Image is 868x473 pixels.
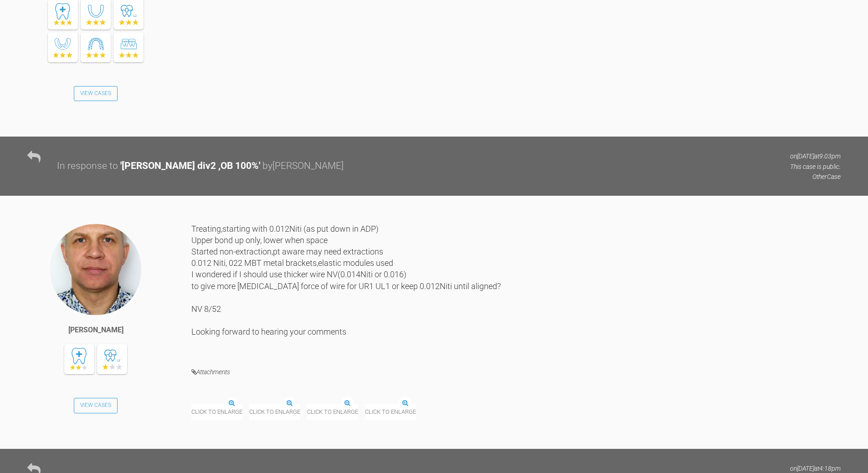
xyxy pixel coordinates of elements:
[120,158,260,174] div: ' [PERSON_NAME] div2 ,OB 100% '
[262,158,344,174] div: by [PERSON_NAME]
[790,162,841,172] p: This case is public.
[49,223,142,316] img: Dominik Lis
[790,172,841,182] p: Other Case
[191,404,242,420] span: Click to enlarge
[57,158,118,174] div: In response to
[307,404,358,420] span: Click to enlarge
[790,151,841,161] p: on [DATE] at 9:03pm
[249,404,300,420] span: Click to enlarge
[365,404,416,420] span: Click to enlarge
[74,86,118,102] a: View Cases
[74,398,118,413] a: View Cases
[191,366,841,378] h4: Attachments
[191,223,841,353] div: Treating,starting with 0.012Niti (as put down in ADP) Upper bond up only, lower when space Starte...
[68,324,123,336] div: [PERSON_NAME]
